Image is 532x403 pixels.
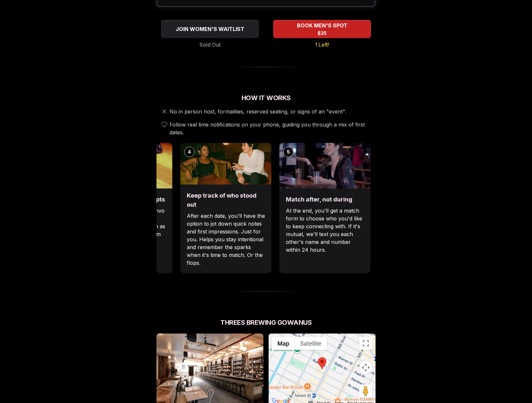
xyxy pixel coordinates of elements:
button: BOOK MEN'S SPOT - 1 Left! [273,20,371,38]
h2: Threes Brewing Gowanus [156,318,376,327]
img: Break the ice with prompts [81,143,172,188]
div: 5 [283,147,294,157]
span: 1 Left! [315,41,329,49]
span: Follow real time notifications on your phone, guiding you through a mix of first dates. [170,121,373,136]
img: Match after, not during [279,143,371,188]
p: Each date will have new convo prompts on screen to help break the ice. Cycle through as many as y... [88,207,166,254]
button: Show street map [272,337,295,350]
span: $25 [318,30,327,37]
h3: Break the ice with prompts [88,195,166,204]
h3: Match after, not during [286,195,364,204]
button: Show satellite imagery [295,337,327,350]
button: Map camera controls [359,361,372,374]
h2: How It Works [156,93,376,102]
div: 4 [184,147,195,157]
button: Toggle fullscreen view [359,337,372,350]
h3: Keep track of who stood out [187,191,265,209]
p: After each date, you'll have the option to jot down quick notes and first impressions. Just for y... [187,212,265,267]
span: JOIN WOMEN'S WAITLIST [174,25,246,33]
p: At the end, you'll get a match form to choose who you'd like to keep connecting with. If it's mut... [286,207,364,254]
span: BOOK MEN'S SPOT [296,22,349,29]
button: Drag Pegman onto the map to open Street View [359,384,372,397]
span: No in person host, formalities, reserved seating, or signs of an "event". [170,108,346,115]
img: Keep track of who stood out [180,143,272,185]
span: Sold Out [199,41,221,49]
button: JOIN WOMEN'S WAITLIST - Sold Out [161,20,259,38]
